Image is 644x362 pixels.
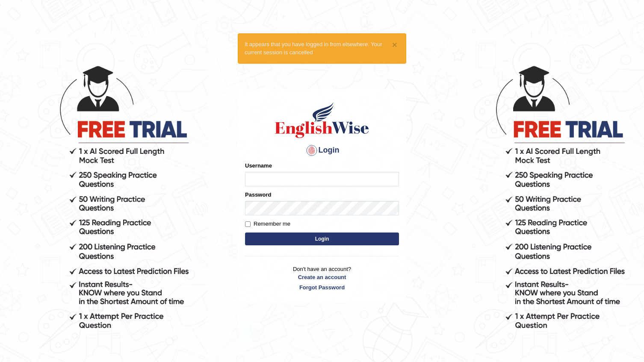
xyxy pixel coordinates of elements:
a: Forgot Password [245,283,399,291]
input: Remember me [245,221,251,227]
h4: Login [245,144,399,157]
p: Don't have an account? [245,265,399,291]
a: Create an account [245,273,399,281]
label: Password [245,191,271,199]
img: Logo of English Wise sign in for intelligent practice with AI [273,101,371,139]
label: Remember me [245,220,290,228]
button: × [392,40,397,49]
div: It appears that you have logged in from elsewhere. Your current session is cancelled [238,33,406,63]
label: Username [245,162,272,170]
button: Login [245,233,399,245]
